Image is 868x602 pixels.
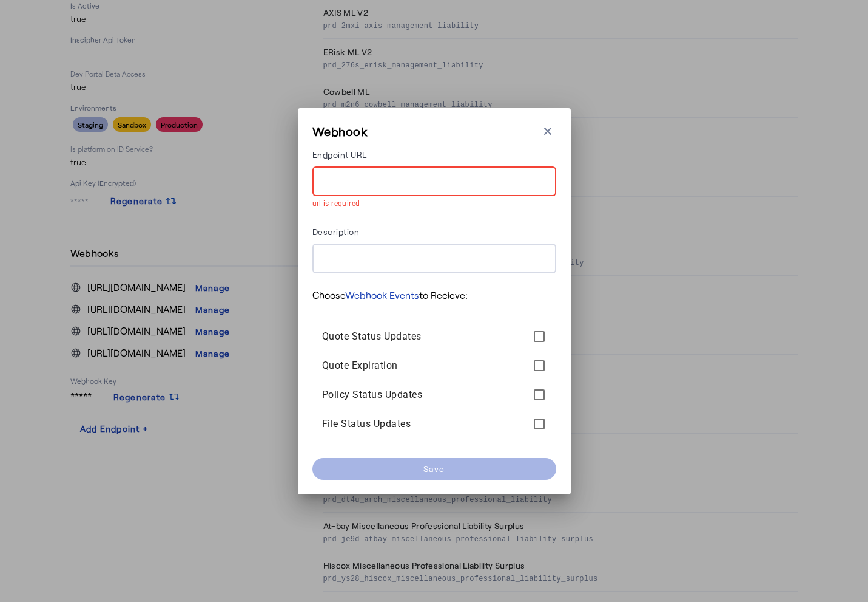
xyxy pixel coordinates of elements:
mat-error: url is required [312,196,556,210]
a: Webhook Events [345,289,419,301]
label: Description [312,227,360,237]
label: Endpoint URL [312,149,367,160]
h3: Webhook [312,123,368,140]
span: Quote Status Updates [322,330,422,342]
span: File Status Updates [322,418,411,429]
span: Policy Status Updates [322,389,423,400]
p: Choose to Recieve: [312,288,556,303]
span: Quote Expiration [322,360,398,371]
